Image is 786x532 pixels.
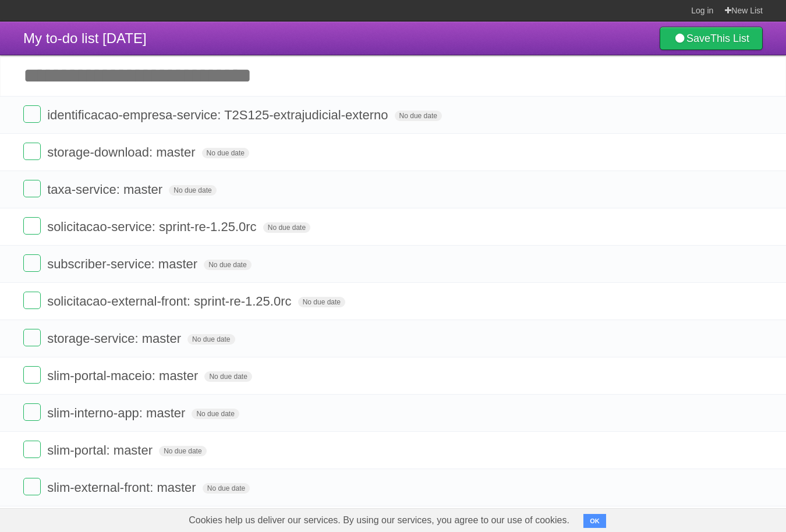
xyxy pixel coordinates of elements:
[47,443,155,457] span: slim-portal: master
[710,33,749,44] b: This List
[23,403,41,421] label: Done
[23,143,41,160] label: Done
[395,111,442,121] span: No due date
[23,329,41,346] label: Done
[47,108,391,122] span: identificacao-empresa-service: T2S125-extrajudicial-externo
[169,185,216,196] span: No due date
[23,30,147,46] span: My to-do list [DATE]
[23,441,41,458] label: Done
[23,105,41,123] label: Done
[192,409,239,419] span: No due date
[23,366,41,384] label: Done
[47,182,165,197] span: taxa-service: master
[47,480,199,495] span: slim-external-front: master
[298,297,345,307] span: No due date
[23,292,41,309] label: Done
[660,27,763,50] a: SaveThis List
[47,145,198,159] span: storage-download: master
[203,483,250,494] span: No due date
[23,180,41,197] label: Done
[47,368,201,383] span: slim-portal-maceio: master
[263,222,310,233] span: No due date
[202,148,249,158] span: No due date
[47,219,259,234] span: solicitacao-service: sprint-re-1.25.0rc
[47,257,200,271] span: subscriber-service: master
[47,294,294,308] span: solicitacao-external-front: sprint-re-1.25.0rc
[23,478,41,495] label: Done
[47,331,184,346] span: storage-service: master
[23,254,41,272] label: Done
[204,260,251,270] span: No due date
[187,334,235,345] span: No due date
[177,509,581,532] span: Cookies help us deliver our services. By using our services, you agree to our use of cookies.
[583,514,606,528] button: OK
[159,446,206,456] span: No due date
[204,371,252,382] span: No due date
[23,217,41,235] label: Done
[47,406,188,420] span: slim-interno-app: master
